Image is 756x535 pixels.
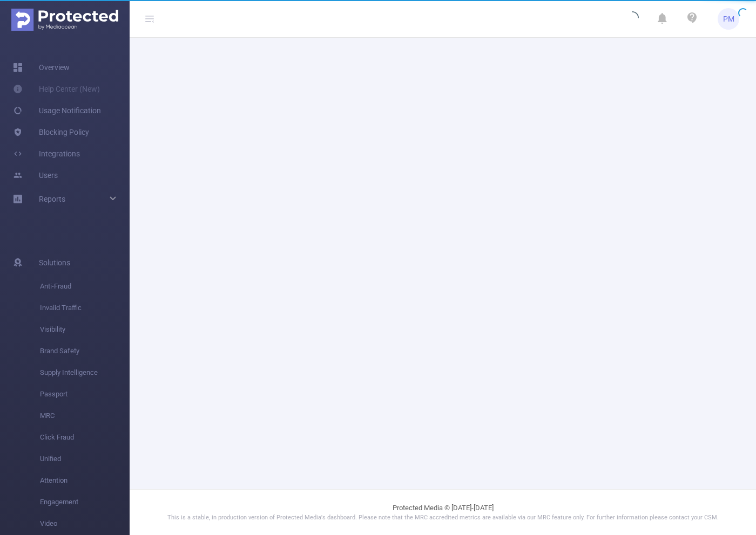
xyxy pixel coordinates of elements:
[39,195,65,203] span: Reports
[40,340,130,362] span: Brand Safety
[39,188,65,210] a: Reports
[40,448,130,470] span: Unified
[11,9,118,31] img: Protected Media
[40,405,130,427] span: MRC
[40,297,130,319] span: Invalid Traffic
[157,513,729,523] p: This is a stable, in production version of Protected Media's dashboard. Please note that the MRC ...
[40,491,130,513] span: Engagement
[40,427,130,448] span: Click Fraud
[40,383,130,405] span: Passport
[626,11,639,26] i: icon: loading
[40,362,130,383] span: Supply Intelligence
[130,489,756,535] footer: Protected Media © [DATE]-[DATE]
[39,252,70,273] span: Solutions
[13,164,58,186] a: Users
[13,57,70,78] a: Overview
[723,8,734,30] span: PM
[40,319,130,340] span: Visibility
[13,100,101,121] a: Usage Notification
[40,276,130,297] span: Anti-Fraud
[13,121,89,143] a: Blocking Policy
[40,470,130,491] span: Attention
[13,143,80,164] a: Integrations
[40,513,130,534] span: Video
